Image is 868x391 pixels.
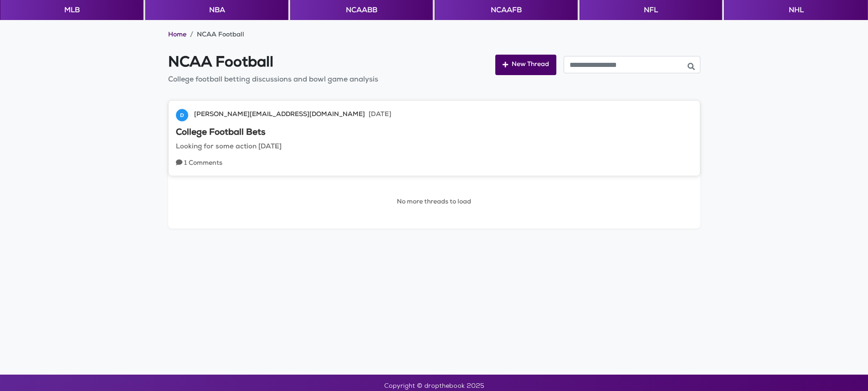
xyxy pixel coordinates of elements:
span: 1 Comments [176,159,222,168]
a: Home [168,31,186,40]
p: No more threads to load [168,198,700,207]
h3: College Football Bets [176,128,693,138]
li: NCAA Football [186,31,244,40]
p: Looking for some action [DATE] [176,142,693,152]
text: D [180,112,184,118]
h1: NCAA Football [168,55,378,72]
span: [PERSON_NAME][EMAIL_ADDRESS][DOMAIN_NAME] [194,111,365,119]
button: New Thread [495,55,556,75]
p: College football betting discussions and bowl game analysis [168,76,378,86]
span: [DATE] [369,111,391,120]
